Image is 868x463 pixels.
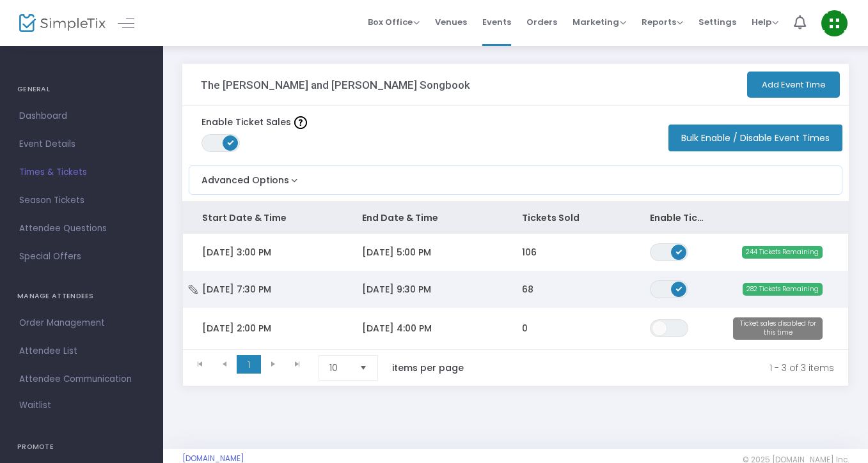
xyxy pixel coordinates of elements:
[362,322,432,335] span: [DATE] 4:00 PM
[189,166,301,187] button: Advanced Options
[368,16,420,28] span: Box Office
[17,77,146,102] h4: GENERAL
[698,6,736,38] span: Settings
[202,283,271,296] span: [DATE] 7:30 PM
[435,6,467,38] span: Venues
[19,399,51,412] span: Waitlist
[642,16,683,28] span: Reports
[19,315,144,331] span: Order Management
[237,355,261,374] span: Page 1
[17,434,146,460] h4: PROMOTE
[362,246,431,259] span: [DATE] 5:00 PM
[201,116,307,129] label: Enable Ticket Sales
[19,220,144,237] span: Attendee Questions
[572,16,626,28] span: Marketing
[19,136,144,153] span: Event Details
[183,202,848,349] div: Data table
[362,283,431,296] span: [DATE] 9:30 PM
[201,79,470,91] h3: The [PERSON_NAME] and [PERSON_NAME] Songbook
[19,108,144,125] span: Dashboard
[503,202,631,234] th: Tickets Sold
[392,361,464,374] label: items per page
[228,139,234,146] span: ON
[742,246,823,259] span: 244 Tickets Remaining
[354,356,372,380] button: Select
[19,343,144,360] span: Attendee List
[329,361,349,374] span: 10
[183,202,343,234] th: Start Date & Time
[668,125,842,151] button: Bulk Enable / Disable Event Times
[19,371,144,388] span: Attendee Communication
[19,192,144,209] span: Season Tickets
[202,246,271,259] span: [DATE] 3:00 PM
[676,248,683,254] span: ON
[19,248,144,265] span: Special Offers
[676,285,683,291] span: ON
[491,355,834,381] kendo-pager-info: 1 - 3 of 3 items
[752,16,778,28] span: Help
[733,317,823,340] span: Ticket sales disabled for this time
[631,202,727,234] th: Enable Ticket Sales
[522,246,537,259] span: 106
[202,322,271,335] span: [DATE] 2:00 PM
[19,164,144,181] span: Times & Tickets
[482,6,511,38] span: Events
[526,6,557,38] span: Orders
[294,116,307,129] img: question-mark
[17,284,146,309] h4: MANAGE ATTENDEES
[343,202,503,234] th: End Date & Time
[747,72,840,98] button: Add Event Time
[743,283,823,296] span: 282 Tickets Remaining
[522,283,533,296] span: 68
[522,322,528,335] span: 0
